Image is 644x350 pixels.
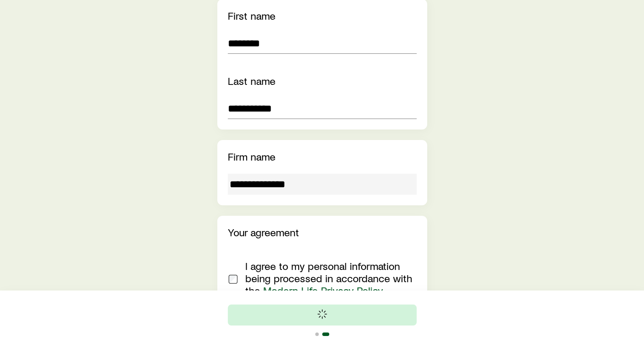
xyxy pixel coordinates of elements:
label: Firm name [228,150,275,163]
a: Modern Life Privacy Policy [263,284,383,297]
label: Your agreement [228,226,299,238]
span: I agree to my personal information being processed in accordance with the [245,259,412,297]
label: First name [228,9,275,22]
input: I agree to my personal information being processed in accordance with the Modern Life Privacy Policy [229,275,237,283]
label: Last name [228,74,275,87]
